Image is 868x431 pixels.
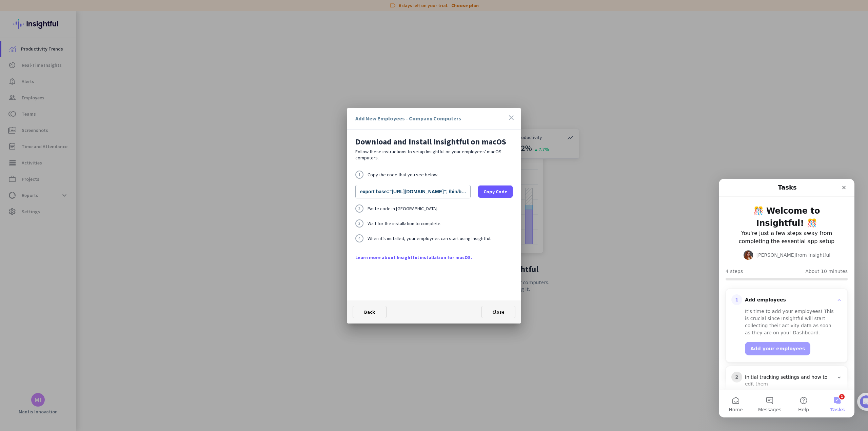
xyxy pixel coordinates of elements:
span: Paste code in [GEOGRAPHIC_DATA]. [368,206,438,211]
div: Add New Employees - Company Computers [355,116,461,121]
div: 2 [355,204,363,213]
span: Copy Code [484,188,507,195]
span: Copy the code that you see below. [368,172,438,177]
span: Back [364,309,375,315]
div: 1 [355,171,363,179]
button: Back [353,306,387,318]
span: Close [492,309,505,315]
p: Follow these instructions to setup Insightful on your employees' macOS computers. [355,149,513,161]
i: close [507,114,515,122]
button: Copy Code [478,185,513,198]
span: Wait for the installation to complete. [368,221,441,226]
div: 3 [355,219,363,228]
h2: Download and Install Insightful on macOS [355,138,513,146]
div: 4 [355,234,363,242]
span: When it’s installed, your employees can start using Insightful. [368,236,491,241]
a: Learn more about Insightful installation for macOS. [355,254,513,261]
button: Close [481,306,515,318]
iframe: Intercom live chat [719,179,854,417]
